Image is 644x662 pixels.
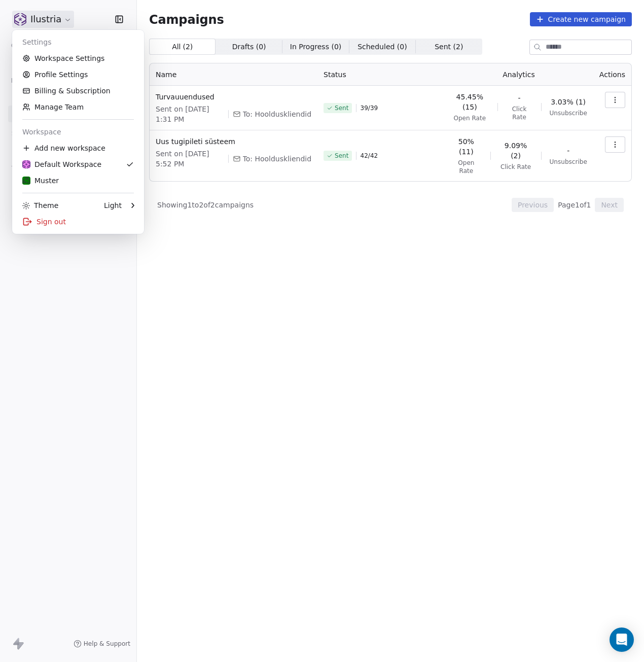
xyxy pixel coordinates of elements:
div: Theme [22,200,58,211]
div: Workspace [16,124,140,140]
div: Default Workspace [22,159,101,169]
a: Workspace Settings [16,50,140,66]
img: veebiteenus-logo.svg [22,160,30,168]
a: Manage Team [16,99,140,115]
div: Light [104,200,122,211]
a: Profile Settings [16,66,140,83]
div: Settings [16,34,140,50]
img: muster-logo.svg [22,177,30,185]
div: Sign out [16,214,140,230]
div: Add new workspace [16,140,140,156]
a: Billing & Subscription [16,83,140,99]
div: Muster [22,176,59,186]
